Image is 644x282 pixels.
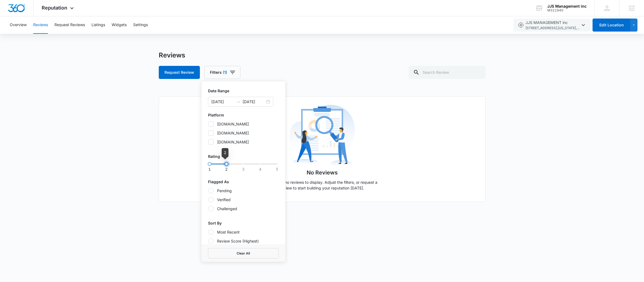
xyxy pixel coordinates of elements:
label: Review Score (Highest) [208,238,279,244]
label: Challenged [208,206,279,211]
span: swap-right [236,100,240,104]
h1: No Reviews [307,168,338,177]
label: [DOMAIN_NAME] [208,121,279,127]
button: Request Reviews [54,16,85,34]
span: 3 [242,166,245,172]
span: 2 [225,166,228,172]
p: There are no reviews to display. Adjust the filters, or request a review to start building your r... [265,179,379,191]
div: account name [547,4,587,8]
p: Platform [208,112,279,118]
span: to [236,100,240,104]
button: JJS MANAGEMENT inc[STREET_ADDRESS],[US_STATE],NY [514,19,591,32]
div: 2 [222,148,228,157]
button: Overview [10,16,27,34]
p: Rating [208,154,279,159]
input: Search Review [409,66,486,79]
button: Filters(1) [204,66,240,79]
label: Verified [208,197,279,203]
input: End date [243,99,265,105]
input: Start date [211,99,234,105]
label: [DOMAIN_NAME] [208,139,279,145]
button: Edit Location [593,19,630,32]
div: account id [547,8,587,12]
button: Widgets [112,16,127,34]
span: 4 [259,166,261,172]
span: JJS MANAGEMENT inc [526,20,580,31]
button: Clear All [208,248,279,259]
span: (1) [223,70,227,74]
span: 1 [208,166,211,172]
button: Settings [133,16,148,34]
button: Request Review [159,66,200,79]
span: [STREET_ADDRESS] , [US_STATE] , NY [526,26,580,31]
label: Pending [208,188,279,194]
button: Listings [91,16,105,34]
label: Most Recent [208,229,279,235]
button: Reviews [33,16,48,34]
p: Flagged As [208,179,279,185]
label: [DOMAIN_NAME] [208,130,279,136]
span: Reputation [42,5,67,11]
p: Date Range [208,88,279,94]
span: 5 [276,166,278,172]
p: Sort By [208,220,279,226]
h1: Reviews [159,51,185,59]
